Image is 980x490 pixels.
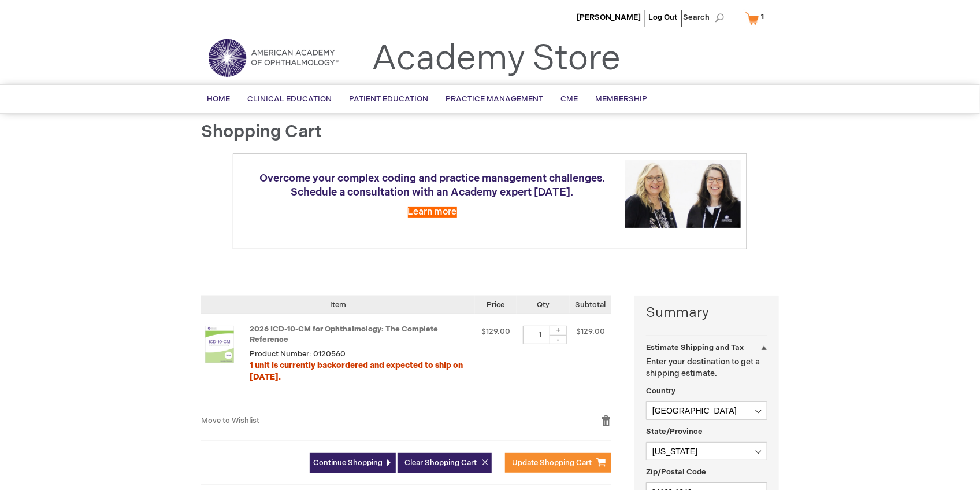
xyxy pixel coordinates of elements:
span: Clinical Education [247,94,332,104]
button: Update Shopping Cart [505,453,611,473]
button: Clear Shopping Cart [398,453,492,473]
strong: Estimate Shipping and Tax [646,343,744,352]
span: 1 [761,12,764,21]
span: Patient Education [349,94,428,104]
div: + [550,326,567,336]
a: Move to Wishlist [201,416,259,425]
span: Update Shopping Cart [512,458,592,467]
span: Overcome your complex coding and practice management challenges. Schedule a consultation with an ... [259,172,605,198]
span: Item [330,300,346,310]
a: 2026 ICD-10-CM for Ophthalmology: The Complete Reference [250,325,438,345]
img: Schedule a consultation with an Academy expert today [625,160,741,228]
a: Log Out [648,13,677,22]
a: 2026 ICD-10-CM for Ophthalmology: The Complete Reference [201,326,250,403]
span: Qty [537,300,550,310]
a: [PERSON_NAME] [577,13,641,22]
span: Price [487,300,505,310]
a: Academy Store [372,38,621,80]
div: - [550,335,567,344]
span: Practice Management [446,94,543,104]
span: $129.00 [576,327,605,336]
span: $129.00 [481,327,510,336]
span: Zip/Postal Code [646,467,706,477]
a: 1 [743,8,771,28]
span: Country [646,386,675,396]
span: Search [683,6,727,29]
span: State/Province [646,427,703,436]
img: 2026 ICD-10-CM for Ophthalmology: The Complete Reference [201,326,238,363]
span: Product Number: 0120560 [250,349,346,359]
span: Subtotal [576,300,606,310]
div: 1 unit is currently backordered and expected to ship on [DATE]. [250,360,470,383]
a: Learn more [408,207,457,218]
strong: Summary [646,303,767,323]
span: CME [560,94,578,104]
a: Continue Shopping [310,453,396,473]
p: Enter your destination to get a shipping estimate. [646,356,767,380]
input: Qty [523,326,558,344]
span: Clear Shopping Cart [404,458,477,467]
span: Continue Shopping [313,458,383,467]
span: Home [207,94,230,104]
span: Membership [595,94,647,104]
span: Shopping Cart [201,121,322,142]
